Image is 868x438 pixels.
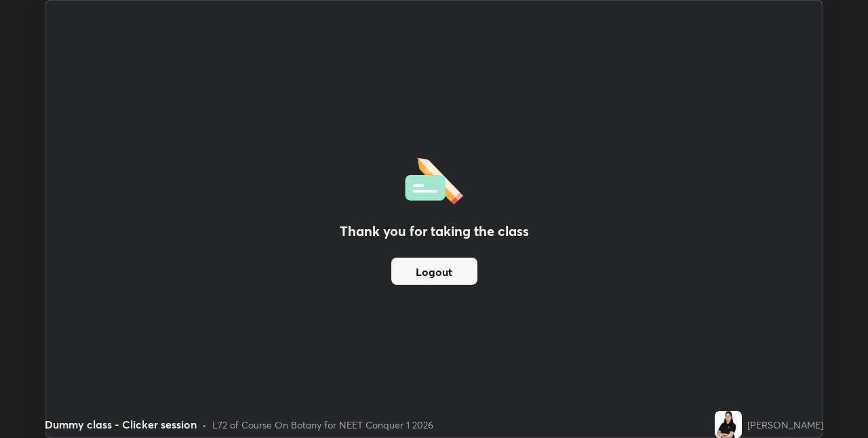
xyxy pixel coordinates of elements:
[715,411,742,438] img: f4a5c7a436c14979aac81bfcec30b095.jpg
[747,418,823,432] div: [PERSON_NAME]
[340,221,529,241] h2: Thank you for taking the class
[45,416,197,433] div: Dummy class - Clicker session
[391,258,477,285] button: Logout
[202,418,207,432] div: •
[212,418,433,432] div: L72 of Course On Botany for NEET Conquer 1 2026
[405,153,463,205] img: offlineFeedback.1438e8b3.svg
